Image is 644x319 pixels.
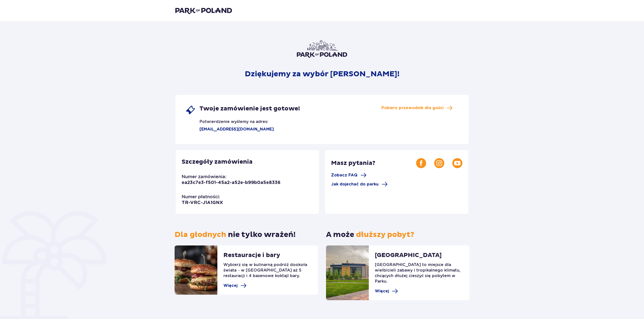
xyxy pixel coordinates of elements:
[356,230,414,239] span: dłuższy pobyt?
[223,283,247,289] a: Więcej
[175,7,232,14] img: Park of Poland logo
[326,245,369,300] img: Suntago Village
[326,230,414,239] p: A może
[375,251,442,262] p: [GEOGRAPHIC_DATA]
[182,194,220,200] p: Numer płatności:
[175,245,217,295] img: restaurants
[223,262,312,283] p: Wybierz się w kulinarną podróż dookoła świata – w [GEOGRAPHIC_DATA] aż 5 restauracji i 4 basenowe...
[182,180,280,186] p: ea23c7e3-f501-45a2-a52e-b99b0a5e8336
[331,159,416,167] p: Masz pytania?
[331,172,367,178] a: Zobacz FAQ
[434,158,444,168] img: Instagram
[297,40,347,58] img: Park of Poland logo
[416,158,426,168] img: Facebook
[199,105,300,112] span: Twoje zamówienie jest gotowe!
[375,288,398,294] a: Więcej
[223,283,237,288] span: Więcej
[175,230,296,239] p: nie tylko wrażeń!
[331,172,357,178] span: Zobacz FAQ
[381,105,453,111] a: Pobierz przewodnik dla gości
[375,262,463,288] p: [GEOGRAPHIC_DATA] to miejsce dla wielbicieli zabawy i tropikalnego klimatu, chcących dłużej ciesz...
[452,158,462,168] img: Youtube
[331,181,388,187] a: Jak dojechać do parku
[185,115,268,124] p: Potwierdzenie wyślemy na adres:
[185,105,195,115] img: single ticket icon
[375,288,389,294] span: Więcej
[185,126,274,132] p: [EMAIL_ADDRESS][DOMAIN_NAME]
[182,158,253,166] p: Szczegóły zamówienia
[331,181,379,187] span: Jak dojechać do parku
[245,69,399,79] p: Dziękujemy za wybór [PERSON_NAME]!
[175,230,226,239] span: Dla głodnych
[182,174,226,180] p: Numer zamówienia:
[223,251,280,262] p: Restauracje i bary
[381,105,444,111] span: Pobierz przewodnik dla gości
[182,200,223,206] p: TR-VRC-J1A1GNX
